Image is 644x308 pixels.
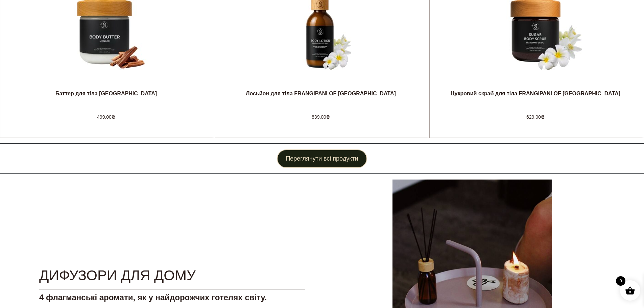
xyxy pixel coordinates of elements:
div: Лосьйон для тіла FRANGIPANI OF [GEOGRAPHIC_DATA] [246,90,396,104]
span: ₴ [112,114,115,120]
div: Цукровий скраб для тіла FRANGIPANI OF [GEOGRAPHIC_DATA] [451,90,620,104]
span: 629,00 [526,114,545,120]
span: 839,00 [312,114,330,120]
span: 499,00 [97,114,115,120]
span: 0 [616,276,625,286]
a: Дифузори для дому [39,267,196,283]
strong: 4 флагманські аромати, як у найдорожчих готелях світу. [39,293,267,302]
a: Переглянути всі продукти [277,149,367,168]
span: ₴ [326,114,330,120]
span: ₴ [541,114,545,120]
div: Баттер для тіла [GEOGRAPHIC_DATA] [55,90,157,104]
